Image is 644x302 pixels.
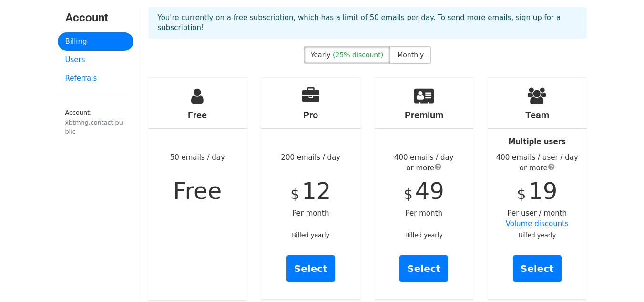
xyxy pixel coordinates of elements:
[148,109,247,121] h4: Free
[517,186,526,202] span: $
[58,51,133,69] a: Users
[528,177,557,204] span: 19
[405,231,443,239] small: Billed yearly
[415,177,444,204] span: 49
[518,231,556,239] small: Billed yearly
[65,118,126,136] div: xbtmhg.contact.public
[302,177,331,204] span: 12
[311,51,331,59] span: Yearly
[375,109,474,121] h4: Premium
[488,152,587,174] div: 400 emails / user / day or more
[404,186,413,202] span: $
[399,255,448,282] a: Select
[65,109,126,136] small: Account:
[290,186,299,202] span: $
[596,256,644,302] div: Widget de chat
[397,51,424,59] span: Monthly
[292,231,329,239] small: Billed yearly
[58,32,133,51] a: Billing
[65,11,126,25] h3: Account
[375,152,474,174] div: 400 emails / day or more
[375,78,474,299] div: Per month
[506,219,569,228] a: Volume discounts
[488,109,587,121] h4: Team
[261,109,360,121] h4: Pro
[58,69,133,88] a: Referrals
[286,255,335,282] a: Select
[596,256,644,302] iframe: Chat Widget
[173,177,222,204] span: Free
[148,78,247,300] div: 50 emails / day
[158,13,577,33] p: You're currently on a free subscription, which has a limit of 50 emails per day. To send more ema...
[333,51,383,59] span: (25% discount)
[261,78,360,299] div: 200 emails / day Per month
[509,137,566,146] strong: Multiple users
[488,78,587,299] div: Per user / month
[513,255,562,282] a: Select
